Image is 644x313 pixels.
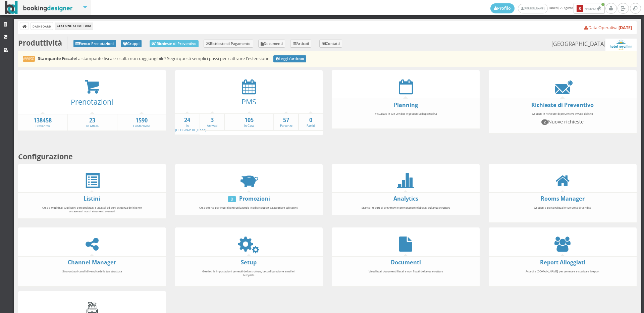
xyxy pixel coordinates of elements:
a: Elenco Prenotazioni [73,40,116,47]
a: Listini [84,195,100,202]
div: Visualizza i documenti fiscali e non fiscali della tua struttura [352,266,460,284]
div: 0 [228,196,236,202]
div: Gestisci e personalizza le tue unità di vendita [508,203,617,220]
a: 23In Attesa [68,117,117,128]
a: Planning [394,101,418,109]
a: Promozioni [239,195,270,202]
a: Gruppi [121,40,142,47]
a: Richieste di Pagamento [204,40,253,48]
b: Produttività [18,38,62,48]
a: 0Partiti [299,116,323,128]
a: Richieste di Preventivo [150,40,199,47]
a: Articoli [290,40,311,48]
a: PMS [241,97,256,106]
div: Accedi a [DOMAIN_NAME] per generare e scaricare i report [508,266,617,284]
a: Setup [241,259,257,266]
a: 138458Preventivi [18,117,67,128]
strong: 24 [175,116,200,124]
a: Prenotazioni [71,97,113,107]
a: Data Operativa:[DATE] [584,25,632,31]
b: Stampante Fiscale [38,56,76,61]
strong: 23 [68,117,117,124]
a: Contatti [319,40,342,48]
a: Channel Manager [68,259,116,266]
a: 3Arrivati [200,116,224,128]
a: Richieste di Preventivo [531,101,594,109]
a: Dashboard [31,22,53,30]
a: 24In [GEOGRAPHIC_DATA] [175,116,206,132]
a: Documenti [391,259,421,266]
div: AVVISO [23,56,35,62]
a: Leggi l'articolo [273,55,306,63]
h5: La stampante fiscale risulta non raggiungibile? Segui questi semplici passi per riattivare l'este... [23,55,632,63]
div: Gestisci le richieste di preventivo inviate dal sito [508,109,617,131]
strong: 105 [225,116,273,124]
button: 3Notifiche [574,3,605,14]
h4: Nuove richieste [511,119,614,125]
b: [DATE] [619,25,632,31]
a: 1590Confermate [117,117,166,128]
strong: 138458 [18,117,67,124]
img: ea773b7e7d3611ed9c9d0608f5526cb6.png [605,39,636,51]
a: 105In Casa [225,116,273,128]
a: Analytics [393,195,418,202]
div: Sincronizza i canali di vendita della tua struttura [38,266,146,284]
div: Scarica i report di preventivi e prenotazioni elaborati sulla tua struttura [352,203,460,213]
a: Rooms Manager [541,195,585,202]
strong: 0 [299,116,323,124]
span: lunedì, 25 agosto [490,3,605,14]
li: Gestione Struttura [55,22,93,30]
div: Crea e modifica i tuoi listini personalizzati e adattali ad ogni esigenza del cliente attraverso ... [38,203,146,216]
span: 2 [541,119,548,125]
a: Documenti [258,40,285,48]
a: [PERSON_NAME] [518,4,548,13]
a: Profilo [490,3,515,13]
div: Crea offerte per i tuoi clienti utilizzando i codici coupon da associare agli sconti [195,203,303,213]
a: Report Alloggiati [540,259,585,266]
strong: 57 [274,116,298,124]
strong: 3 [200,116,224,124]
div: Visualizza le tue vendite e gestisci la disponibilità [352,109,460,126]
b: 3 [577,5,583,12]
a: 57Partenze [274,116,298,128]
img: BookingDesigner.com [5,1,73,14]
div: Gestisci le impostazioni generali della struttura, la configurazione email e i template [195,266,303,284]
strong: 1590 [117,117,166,124]
small: [GEOGRAPHIC_DATA] [551,39,636,51]
b: Configurazione [18,152,73,161]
